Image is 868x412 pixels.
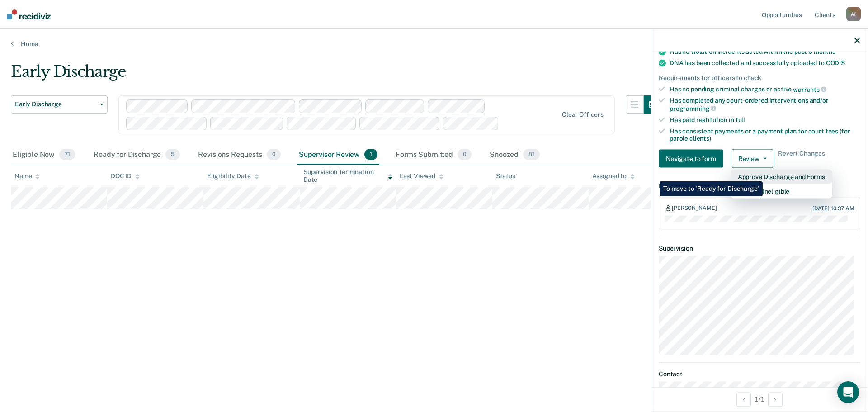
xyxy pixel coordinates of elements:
[768,392,783,407] button: Next Opportunity
[670,47,860,55] div: Has no violation incidents dated within the past 6
[670,104,716,112] span: programming
[11,40,857,48] a: Home
[846,7,861,21] div: A T
[659,150,723,168] button: Navigate to form
[651,387,868,411] div: 1 / 1
[14,172,40,180] div: Name
[731,170,832,184] button: Approve Discharge and Forms
[659,150,727,168] a: Navigate to form link
[731,184,832,199] button: Mark as Ineligible
[7,9,51,19] img: Recidiviz
[731,150,774,168] button: Review
[111,172,140,180] div: DOC ID
[670,127,860,142] div: Has consistent payments or a payment plan for court fees (for parole
[11,145,77,165] div: Eligible Now
[670,85,860,93] div: Has no pending criminal charges or active
[523,149,540,161] span: 81
[670,97,860,112] div: Has completed any court-ordered interventions and/or
[659,245,860,252] dt: Supervision
[458,149,472,161] span: 0
[11,62,662,88] div: Early Discharge
[689,135,711,142] span: clients)
[670,116,860,123] div: Has paid restitution in
[826,59,845,66] span: CODIS
[400,172,443,180] div: Last Viewed
[303,168,392,184] div: Supervision Termination Date
[488,145,542,165] div: Snoozed
[592,172,635,180] div: Assigned to
[394,145,473,165] div: Forms Submitted
[196,145,282,165] div: Revisions Requests
[837,381,859,403] div: Open Intercom Messenger
[659,370,860,378] dt: Contact
[267,149,281,161] span: 0
[165,149,180,161] span: 5
[812,205,854,211] div: [DATE] 10:37 AM
[793,85,826,93] span: warrants
[778,150,825,168] span: Revert Changes
[496,172,515,180] div: Status
[670,59,860,66] div: DNA has been collected and successfully uploaded to
[736,392,751,407] button: Previous Opportunity
[736,116,745,123] span: full
[92,145,182,165] div: Ready for Discharge
[659,182,860,190] dt: Recent Notes
[562,111,604,118] div: Clear officers
[59,149,75,161] span: 71
[672,204,717,212] div: [PERSON_NAME]
[207,172,259,180] div: Eligibility Date
[364,149,377,161] span: 1
[15,100,96,108] span: Early Discharge
[297,145,380,165] div: Supervisor Review
[659,74,860,81] div: Requirements for officers to check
